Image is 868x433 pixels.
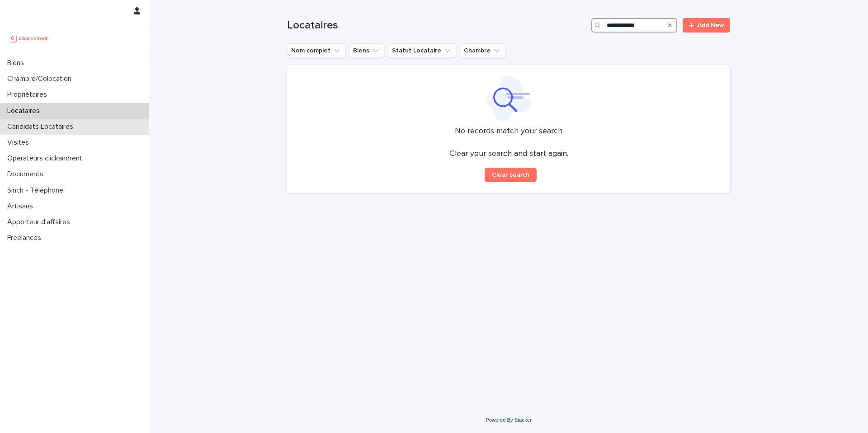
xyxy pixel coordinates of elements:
[4,59,31,67] p: Biens
[388,43,456,58] button: Statut Locataire
[698,22,724,28] span: Add New
[492,172,529,178] span: Clear search
[7,29,51,47] img: UCB0brd3T0yccxBKYDjQ
[349,43,384,58] button: Biens
[4,107,47,115] p: Locataires
[4,154,90,163] p: Operateurs clickandrent
[4,202,40,211] p: Artisans
[460,43,505,58] button: Chambre
[287,43,345,58] button: Nom complet
[4,218,77,226] p: Apporteur d'affaires
[591,18,677,33] input: Search
[486,417,531,423] a: Powered By Stacker
[4,186,71,195] p: Sinch - Téléphone
[485,168,537,182] button: Clear search
[4,138,36,147] p: Visites
[449,149,568,159] p: Clear your search and start again.
[287,19,588,32] h1: Locataires
[683,18,730,33] a: Add New
[4,75,79,83] p: Chambre/Colocation
[298,127,719,136] p: No records match your search
[4,90,54,99] p: Propriétaires
[4,170,51,179] p: Documents
[4,234,48,242] p: Freelances
[4,122,80,131] p: Candidats Locataires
